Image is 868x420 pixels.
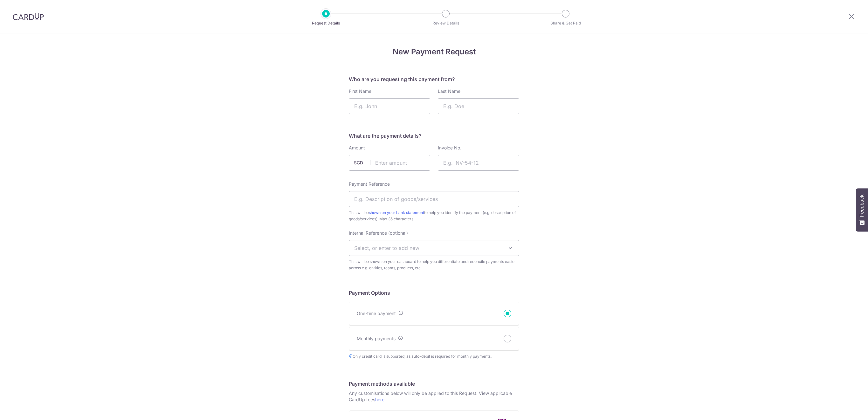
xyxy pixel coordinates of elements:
[13,13,44,20] img: CardUp
[369,210,424,215] a: shown on your bank statement
[438,98,519,114] input: E.g. Doe
[856,188,868,231] button: Feedback - Show survey
[349,230,408,236] label: Internal Reference (optional)
[349,353,519,360] span: Only credit card is supported, as auto-debit is required for monthly payments.
[357,336,396,341] span: Monthly payments
[354,160,370,166] span: SGD
[349,380,519,388] h5: Payment methods available
[349,155,430,171] input: Enter amount
[349,390,519,403] p: Any customisations below will only be applied to this Request. View applicable CardUp fees .
[349,46,519,58] h4: New Payment Request
[438,155,519,171] input: E.g. INV-54-12
[349,98,430,114] input: E.g. John
[349,132,519,140] h5: What are the payment details?
[438,145,461,151] label: Invoice No.
[349,181,390,187] label: Payment Reference
[438,88,460,94] label: Last Name
[357,311,396,316] span: One-time payment
[349,75,519,83] h5: Who are you requesting this payment from?
[375,397,384,402] a: here
[859,195,865,217] span: Feedback
[542,20,589,26] p: Share & Get Paid
[302,20,349,26] p: Request Details
[354,245,419,251] span: Select, or enter to add new
[349,145,365,151] label: Amount
[349,289,519,297] h5: Payment Options
[349,210,519,222] span: This will be to help you identify the payment (e.g. description of goods/services). Max 35 charac...
[349,88,371,94] label: First Name
[349,258,519,271] span: This will be shown on your dashboard to help you differentiate and reconcile payments easier acro...
[349,191,519,207] input: E.g. Description of goods/services
[422,20,469,26] p: Review Details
